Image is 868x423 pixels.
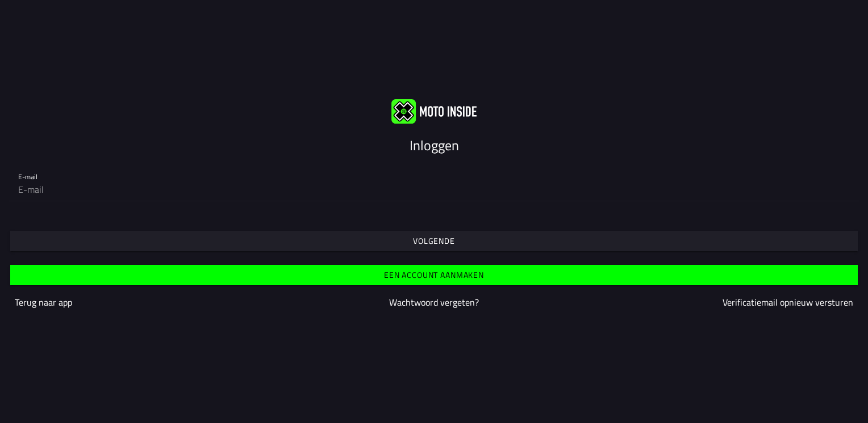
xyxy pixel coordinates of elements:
[410,135,459,155] ion-text: Inloggen
[18,178,850,201] input: E-mail
[389,295,479,309] a: Wachtwoord vergeten?
[413,237,455,245] ion-text: Volgende
[723,295,853,309] a: Verificatiemail opnieuw versturen
[10,265,858,285] ion-button: Een account aanmaken
[15,295,72,309] a: Terug naar app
